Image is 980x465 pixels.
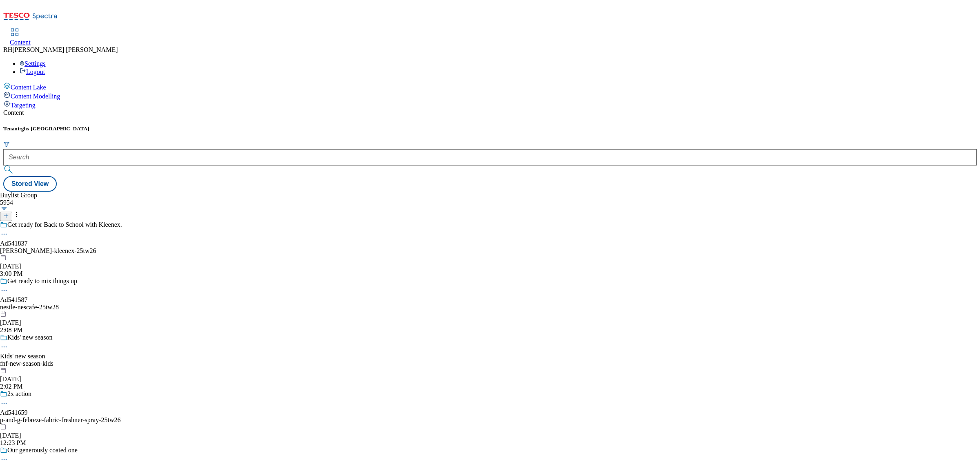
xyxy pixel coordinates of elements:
a: Settings [20,60,46,67]
a: Content Modelling [3,91,977,100]
h5: Tenant: [3,125,977,132]
span: Content [10,39,31,46]
svg: Search Filters [3,141,10,148]
a: Content Lake [3,82,977,91]
span: Content Lake [11,84,46,91]
div: Content [3,109,977,116]
div: 2x action [7,390,31,398]
div: Our generously coated one [7,447,78,454]
div: Kids' new season [7,334,52,341]
span: ghs-[GEOGRAPHIC_DATA] [21,125,89,132]
input: Search [3,149,977,165]
a: Targeting [3,100,977,109]
div: Get ready to mix things up [7,277,77,285]
span: Content Modelling [11,93,60,100]
a: Logout [20,68,45,75]
span: [PERSON_NAME] [PERSON_NAME] [12,46,118,53]
div: Get ready for Back to School with Kleenex. [7,221,122,228]
span: Targeting [11,102,36,109]
span: RH [3,46,12,53]
button: Stored View [3,176,57,192]
a: Content [10,29,31,46]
